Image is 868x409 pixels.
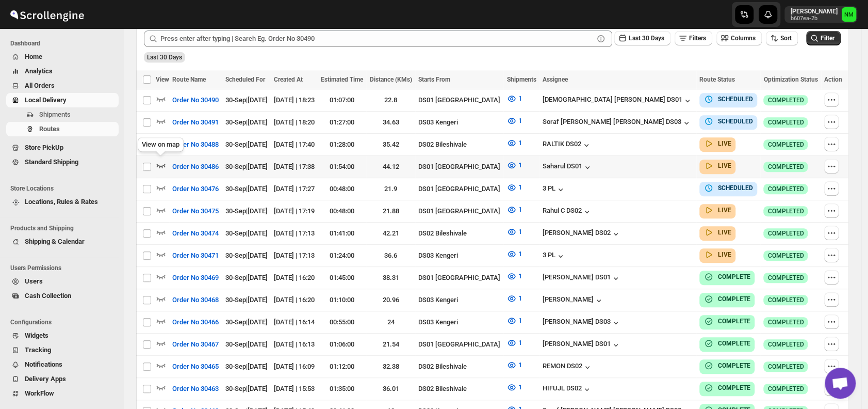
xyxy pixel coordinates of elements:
div: [PERSON_NAME] DS03 [543,318,621,328]
button: Sort [766,31,798,45]
button: 3 PL [543,251,566,261]
span: Sort [780,35,792,42]
button: Last 30 Days [614,31,670,45]
button: 1 [500,290,528,307]
span: Order No 30486 [172,162,219,172]
span: 30-Sep | [DATE] [225,163,267,170]
div: 01:12:00 [321,361,363,372]
span: COMPLETED [767,274,804,282]
span: Delivery Apps [25,375,66,383]
div: DS01 [GEOGRAPHIC_DATA] [418,184,501,194]
div: DS02 Bileshivale [418,139,501,150]
button: 1 [500,224,528,240]
button: Order No 30467 [166,336,225,353]
span: Standard Shipping [25,158,78,166]
text: NM [844,11,854,18]
button: Order No 30475 [166,203,225,219]
span: Action [824,76,842,83]
div: 00:55:00 [321,317,363,327]
div: 24 [369,317,412,327]
span: Widgets [25,332,48,339]
span: Last 30 Days [629,35,664,42]
button: COMPLETE [703,294,750,304]
div: [DATE] | 17:13 [274,228,315,239]
span: View [156,76,169,83]
span: All Orders [25,82,55,89]
button: SCHEDULED [703,183,753,193]
button: [PERSON_NAME] [543,295,604,306]
button: Shipping & Calendar [6,234,119,249]
div: Open chat [825,368,856,399]
button: 1 [500,113,528,129]
span: Analytics [25,67,53,75]
span: Columns [731,35,756,42]
span: 30-Sep | [DATE] [225,296,267,304]
div: 01:45:00 [321,273,363,283]
button: LIVE [703,205,731,215]
span: COMPLETED [767,363,804,371]
span: Route Status [699,76,735,83]
span: Starts From [418,76,450,83]
button: COMPLETE [703,383,750,393]
span: COMPLETED [767,96,804,104]
span: 30-Sep | [DATE] [225,251,267,259]
button: 1 [500,90,528,107]
p: [PERSON_NAME] [791,7,838,15]
div: 34.63 [369,117,412,128]
b: SCHEDULED [718,96,753,103]
button: Users [6,274,119,289]
div: DS01 [GEOGRAPHIC_DATA] [418,273,501,283]
b: COMPLETE [718,273,750,280]
div: DS01 [GEOGRAPHIC_DATA] [418,95,501,105]
button: COMPLETE [703,272,750,282]
span: Shipping & Calendar [25,238,85,245]
button: 1 [500,357,528,373]
button: Home [6,50,119,64]
div: [DATE] | 17:27 [274,184,315,194]
div: [DATE] | 17:40 [274,139,315,150]
button: LIVE [703,138,731,149]
button: Filters [675,31,712,45]
div: 01:27:00 [321,117,363,128]
div: 01:35:00 [321,384,363,394]
button: Order No 30465 [166,358,225,375]
span: Order No 30474 [172,228,219,239]
span: COMPLETED [767,118,804,127]
div: [DATE] | 16:13 [274,339,315,350]
span: Route Name [172,76,206,83]
div: 00:48:00 [321,184,363,194]
div: [DATE] | 18:23 [274,95,315,105]
button: 1 [500,312,528,329]
span: 1 [518,383,521,391]
span: Order No 30466 [172,317,219,327]
button: COMPLETE [703,316,750,326]
button: 1 [500,246,528,262]
span: Home [25,53,42,60]
span: 1 [518,294,521,302]
button: [PERSON_NAME] DS02 [543,229,621,239]
span: 1 [518,339,521,347]
div: [DATE] | 15:53 [274,384,315,394]
span: Optimization Status [763,76,817,83]
img: ScrollEngine [8,2,86,27]
button: [DEMOGRAPHIC_DATA] [PERSON_NAME] DS01 [543,96,693,106]
button: 1 [500,135,528,151]
div: [DATE] | 16:14 [274,317,315,327]
b: LIVE [718,251,731,258]
b: LIVE [718,140,731,147]
span: Last 30 Days [147,54,182,61]
div: DS02 Bileshivale [418,361,501,372]
button: Order No 30490 [166,92,225,108]
span: COMPLETED [767,251,804,260]
button: 1 [500,335,528,351]
span: Configurations [10,318,119,326]
button: LIVE [703,249,731,260]
button: 1 [500,157,528,174]
div: [DATE] | 17:19 [274,206,315,216]
div: DS03 Kengeri [418,295,501,305]
span: Narjit Magar [842,7,856,22]
span: 30-Sep | [DATE] [225,96,267,104]
button: COMPLETE [703,338,750,349]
